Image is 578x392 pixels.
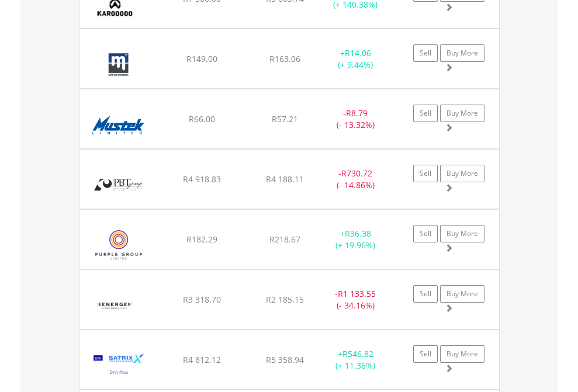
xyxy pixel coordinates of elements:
a: Buy More [440,225,484,242]
div: - (- 34.16%) [319,288,392,311]
img: EQU.ZA.REN.png [85,285,144,326]
span: R14.06 [345,47,371,58]
span: R163.06 [269,53,300,64]
img: EQU.ZA.MDI.png [85,44,151,85]
a: Buy More [440,285,484,303]
span: R4 188.11 [266,174,304,185]
div: - (- 13.32%) [319,107,392,131]
a: Sell [413,105,438,122]
a: Buy More [440,105,484,122]
a: Sell [413,345,438,363]
span: R57.21 [272,113,298,124]
a: Sell [413,285,438,303]
img: EQU.ZA.STXDIV.png [85,345,153,386]
div: + (+ 9.44%) [319,47,392,71]
span: R218.67 [269,234,300,245]
span: R4 918.83 [183,174,221,185]
a: Sell [413,165,438,182]
img: EQU.ZA.MST.png [85,104,151,145]
a: Buy More [440,44,484,62]
span: R4 812.12 [183,354,221,365]
span: R2 185.15 [266,294,304,305]
div: + (+ 11.36%) [319,348,392,372]
span: R36.38 [345,228,371,239]
span: R5 358.94 [266,354,304,365]
span: R546.82 [342,348,373,359]
a: Buy More [440,165,484,182]
a: Buy More [440,345,484,363]
img: EQU.ZA.PBG.png [85,164,151,206]
span: R1 133.55 [338,288,376,299]
span: R8.79 [346,107,368,119]
div: - (- 14.86%) [319,168,392,191]
img: EQU.ZA.PPE.png [85,224,153,266]
a: Sell [413,225,438,242]
span: R3 318.70 [183,294,221,305]
div: + (+ 19.96%) [319,228,392,251]
span: R730.72 [341,168,372,179]
span: R149.00 [186,53,217,64]
a: Sell [413,44,438,62]
span: R66.00 [189,113,215,124]
span: R182.29 [186,234,217,245]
